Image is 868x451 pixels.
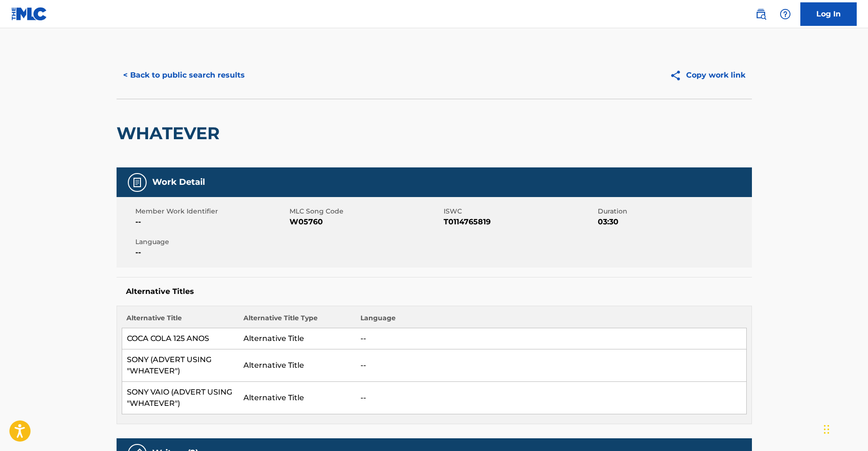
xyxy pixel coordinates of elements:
[824,415,829,443] div: Drag
[751,5,770,24] a: Public Search
[598,206,750,216] span: Duration
[356,313,746,328] th: Language
[289,206,441,216] span: MLC Song Code
[117,63,251,87] button: < Back to public search results
[356,328,746,349] td: --
[122,382,239,414] td: SONY VAIO (ADVERT USING "WHATEVER")
[11,7,47,21] img: MLC Logo
[132,177,143,188] img: Work Detail
[135,237,287,247] span: Language
[776,5,795,24] div: Help
[444,206,595,216] span: ISWC
[239,349,356,382] td: Alternative Title
[239,328,356,349] td: Alternative Title
[800,2,857,26] a: Log In
[152,177,205,188] h5: Work Detail
[780,8,791,20] img: help
[135,206,287,216] span: Member Work Identifier
[444,216,595,228] span: T0114765819
[755,8,766,20] img: search
[122,313,239,328] th: Alternative Title
[122,328,239,349] td: COCA COLA 125 ANOS
[670,70,686,81] img: Copy work link
[135,216,287,228] span: --
[126,287,743,296] h5: Alternative Titles
[289,216,441,228] span: W05760
[356,382,746,414] td: --
[135,247,287,258] span: --
[117,123,224,144] h2: WHATEVER
[663,63,752,87] button: Copy work link
[122,349,239,382] td: SONY (ADVERT USING "WHATEVER")
[598,216,750,228] span: 03:30
[821,406,868,451] iframe: Chat Widget
[239,313,356,328] th: Alternative Title Type
[239,382,356,414] td: Alternative Title
[356,349,746,382] td: --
